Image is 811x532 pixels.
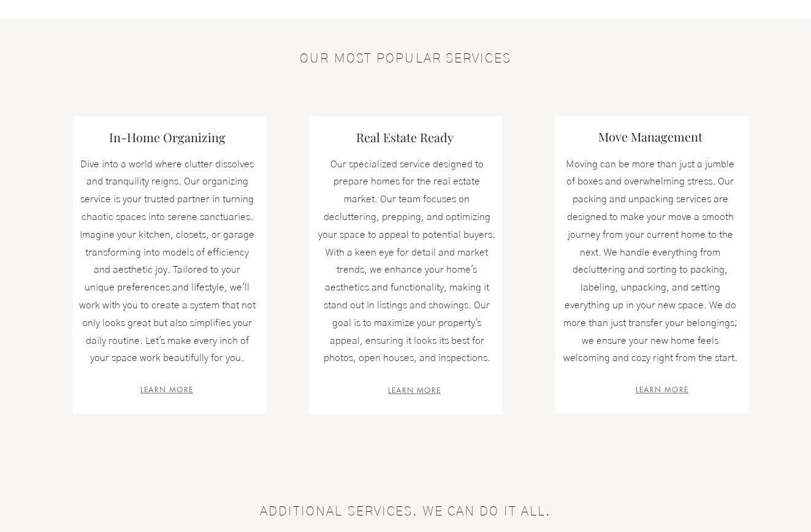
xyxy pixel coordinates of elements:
[318,159,495,363] span: Our specialized service designed to prepare homes for the real estate market. Our team focuses on...
[388,385,441,395] a: LEARN MORE
[563,159,737,363] span: Moving can be more than just a jumble of boxes and overwhelming stress. Our packing and unpacking...
[332,129,479,146] h3: Real Estate Ready
[388,385,441,395] span: LEARN MORE
[260,505,552,518] span: ADDITIONAL SERVICES. WE CAN DO IT ALL.
[300,52,511,65] span: OUR MOST POPULAR SERVICES
[636,384,688,394] a: LEARN MORE
[94,129,241,146] h3: In-Home Organizing
[577,128,724,145] h3: Move Management
[140,384,193,394] a: LEARN MORE
[79,159,256,363] span: Dive into a world where clutter dissolves and tranquility reigns. Our organizing service is your ...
